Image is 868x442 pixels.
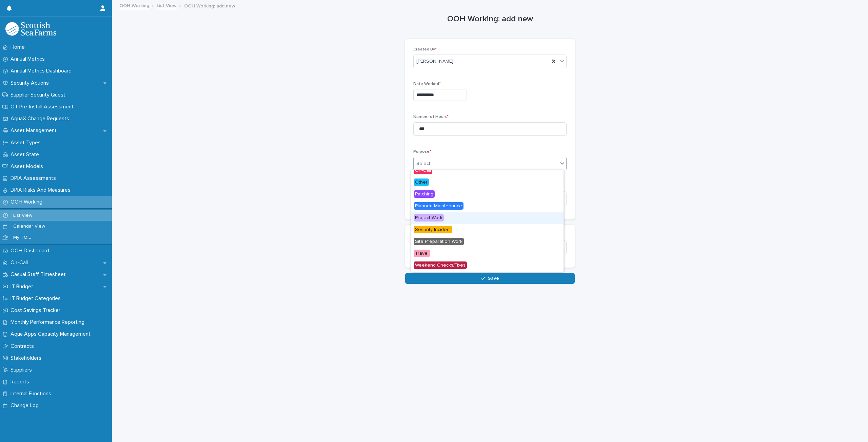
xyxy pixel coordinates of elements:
[8,163,48,170] p: Asset Models
[414,250,430,257] span: Travel
[8,199,48,205] p: OOH Working
[405,273,575,284] button: Save
[8,307,66,314] p: Cost Savings Tracker
[8,68,77,74] p: Annual Metrics Dashboard
[8,235,36,240] p: My TOIL
[414,167,432,174] span: On-Call
[8,213,38,218] p: List View
[8,248,55,254] p: OOH Dashboard
[414,261,467,269] span: Weekend Checks/Fixes
[411,260,564,272] div: Weekend Checks/Fixes
[413,47,437,51] span: Created By
[8,271,71,278] p: Casual Staff Timesheet
[8,295,66,302] p: IT Budget Categories
[411,224,564,236] div: Security Incident
[413,150,431,154] span: Purpose
[8,355,47,361] p: Stakeholders
[8,44,30,50] p: Home
[411,248,564,260] div: Travel
[414,226,452,233] span: Security Incident
[8,151,44,158] p: Asset State
[8,140,46,146] p: Asset Types
[119,1,149,9] a: OOH Working
[413,82,441,86] span: Date Worked
[411,212,564,224] div: Project Work
[414,190,435,198] span: Patching
[411,236,564,248] div: Site Preparation Work
[8,391,57,397] p: Internal Functions
[488,276,499,281] span: Save
[414,178,429,186] span: Other
[8,259,33,266] p: On-Call
[411,201,564,212] div: Planned Maintenance
[8,331,96,337] p: Aqua Apps Capacity Management
[416,160,433,167] div: Select...
[8,104,79,110] p: OT Pre-Install Assessment
[8,127,62,134] p: Asset Management
[157,1,177,9] a: List View
[414,214,444,222] span: Project Work
[411,189,564,201] div: Patching
[8,283,39,290] p: IT Budget
[414,238,464,245] span: Site Preparation Work
[411,177,564,189] div: Other
[405,14,575,24] h1: OOH Working: add new
[8,92,72,98] p: Supplier Security Quest.
[8,343,39,350] p: Contracts
[414,202,463,210] span: Planned Maintenance
[8,379,35,385] p: Reports
[8,80,54,86] p: Security Actions
[8,187,76,193] p: DPIA Risks And Measures
[8,56,50,62] p: Annual Metrics
[8,319,90,325] p: Monthly Performance Reporting
[184,2,235,9] p: OOH Working: add new
[416,58,453,65] span: [PERSON_NAME]
[8,115,75,122] p: AquaX Change Requests
[5,22,56,36] img: 9Y1MW04fRR2O5TKCTBvH
[8,175,61,182] p: DPIA Assessments
[8,224,51,229] p: Calendar View
[413,115,449,119] span: Number of Hours
[8,402,44,409] p: Change Log
[8,367,37,373] p: Suppliers
[411,165,564,177] div: On-Call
